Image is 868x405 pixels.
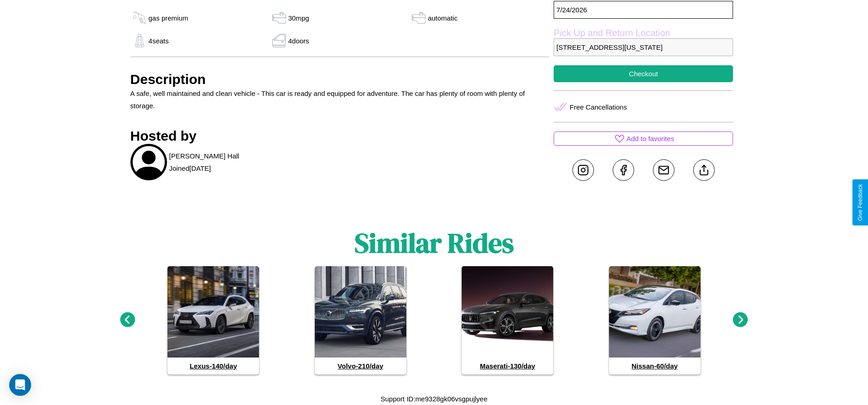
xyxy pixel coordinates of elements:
[410,11,428,25] img: gas
[149,12,189,24] p: gas premium
[130,11,149,25] img: gas
[570,101,627,113] p: Free Cancellations
[315,266,406,374] a: Volvo-210/day
[169,162,211,174] p: Joined [DATE]
[270,11,288,25] img: gas
[857,184,863,221] div: Give Feedback
[381,393,488,405] p: Support ID: me9328gk06vsgpujlyee
[554,1,733,19] p: 7 / 24 / 2026
[554,65,733,82] button: Checkout
[130,87,550,112] p: A safe, well maintained and clean vehicle - This car is ready and equipped for adventure. The car...
[554,131,733,146] button: Add to favorites
[462,266,553,374] a: Maserati-130/day
[130,72,550,87] h3: Description
[626,132,674,145] p: Add to favorites
[462,358,553,374] h4: Maserati - 130 /day
[609,358,701,374] h4: Nissan - 60 /day
[130,34,149,47] img: gas
[9,374,31,396] div: Open Intercom Messenger
[315,358,406,374] h4: Volvo - 210 /day
[609,266,701,374] a: Nissan-60/day
[288,12,309,24] p: 30 mpg
[355,224,514,262] h1: Similar Rides
[167,358,259,374] h4: Lexus - 140 /day
[554,28,733,38] label: Pick Up and Return Location
[130,128,550,144] h3: Hosted by
[169,150,239,162] p: [PERSON_NAME] Hall
[554,38,733,56] p: [STREET_ADDRESS][US_STATE]
[428,12,458,24] p: automatic
[288,35,309,47] p: 4 doors
[167,266,259,374] a: Lexus-140/day
[270,34,288,47] img: gas
[149,35,169,47] p: 4 seats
